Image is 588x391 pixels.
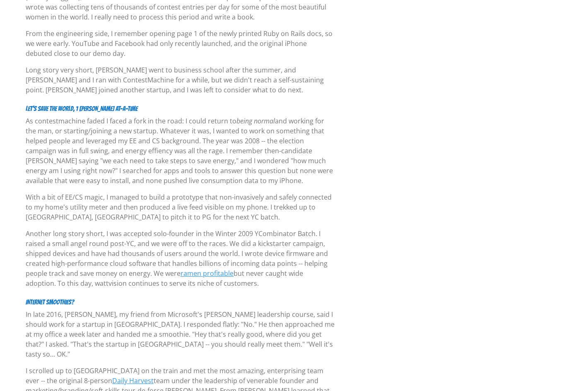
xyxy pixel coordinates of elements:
i: being normal [236,116,275,126]
a: ramen profitable [181,269,234,278]
a: Daily Harvest [112,376,154,385]
p: Long story very short, [PERSON_NAME] went to business school after the summer, and [PERSON_NAME] ... [26,65,335,95]
p: From the engineering side, I remember opening page 1 of the newly printed Ruby on Rails docs, so ... [26,29,335,58]
p: In late 2016, [PERSON_NAME], my friend from Microsoft's [PERSON_NAME] leadership course, said I s... [26,309,335,359]
p: With a bit of EE/CS magic, I managed to build a prototype that non-invasively and safely connecte... [26,192,335,222]
p: Another long story short, I was accepted solo-founder in the Winter 2009 YCombinator Batch. I rai... [26,229,335,288]
h6: LET'S SAVE THE WORLD, 1 [PERSON_NAME] AT-A-TIME [26,105,335,113]
h6: INTERNET SMOOTHIES? [26,298,335,306]
p: As contestmachine faded I faced a fork in the road: I could return to and working for the man, or... [26,116,335,186]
